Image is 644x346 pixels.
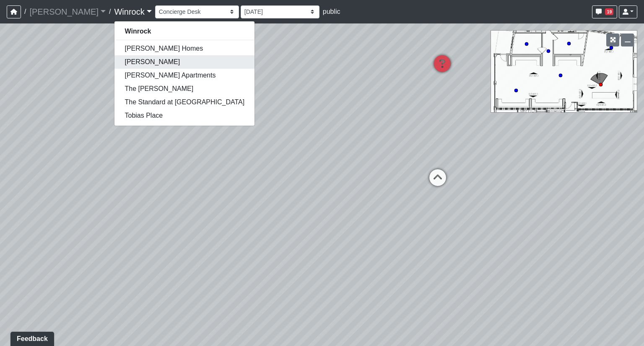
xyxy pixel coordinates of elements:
a: Winrock [114,25,254,38]
span: / [106,3,114,20]
a: [PERSON_NAME] Apartments [114,69,254,82]
button: 19 [592,5,617,18]
a: [PERSON_NAME] [29,3,106,20]
iframe: Ybug feedback widget [6,329,56,346]
a: [PERSON_NAME] Homes [114,42,254,55]
span: 19 [605,8,613,15]
a: Tobias Place [114,109,254,122]
span: public [323,8,340,15]
strong: Winrock [125,28,151,35]
a: The [PERSON_NAME] [114,82,254,96]
a: The Standard at [GEOGRAPHIC_DATA] [114,96,254,109]
a: Winrock [114,3,151,20]
span: / [21,3,29,20]
a: [PERSON_NAME] [114,55,254,69]
div: Winrock [114,21,255,126]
